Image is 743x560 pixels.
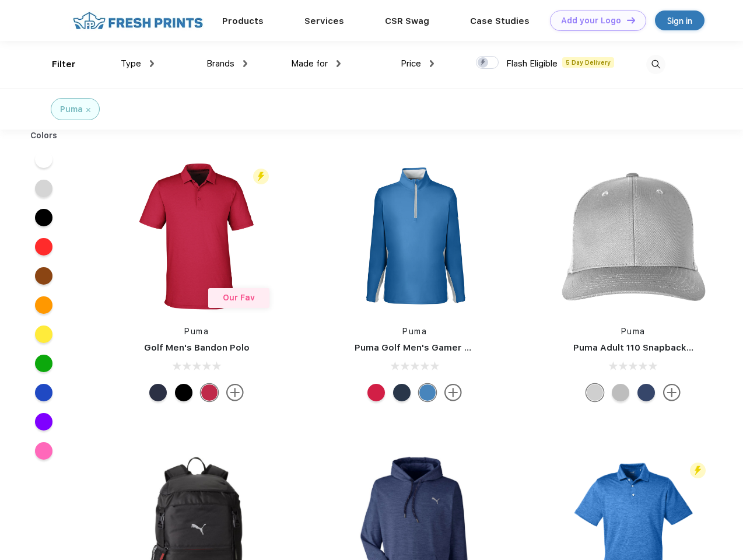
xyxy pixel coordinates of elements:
img: DT [627,17,635,23]
img: more.svg [226,384,244,401]
span: Our Fav [223,293,255,302]
img: func=resize&h=266 [337,159,492,314]
img: more.svg [444,384,462,401]
div: Navy Blazer [393,384,411,401]
img: desktop_search.svg [646,55,665,74]
div: Filter [52,58,76,71]
a: CSR Swag [385,16,429,26]
img: dropdown.png [430,60,434,67]
img: dropdown.png [337,60,341,67]
a: Puma [621,327,646,336]
div: Sign in [667,14,692,27]
span: Made for [291,58,328,69]
img: func=resize&h=266 [556,159,711,314]
span: Brands [206,58,234,69]
div: Puma [60,103,83,116]
div: Puma Black [175,384,192,401]
span: Flash Eligible [506,58,558,69]
img: func=resize&h=266 [119,159,274,314]
div: Navy Blazer [149,384,167,401]
span: 5 Day Delivery [562,57,614,68]
div: Bright Cobalt [419,384,436,401]
a: Golf Men's Bandon Polo [144,342,250,353]
a: Products [222,16,264,26]
span: Type [121,58,141,69]
img: more.svg [663,384,681,401]
img: flash_active_toggle.svg [253,169,269,184]
img: dropdown.png [243,60,247,67]
div: Ski Patrol [367,384,385,401]
a: Puma Golf Men's Gamer Golf Quarter-Zip [355,342,539,353]
img: filter_cancel.svg [86,108,90,112]
a: Sign in [655,10,705,30]
div: Add your Logo [561,16,621,26]
img: flash_active_toggle.svg [690,463,706,478]
div: Quarry with Brt Whit [612,384,629,401]
div: Ski Patrol [201,384,218,401]
a: Services [304,16,344,26]
div: Quarry Brt Whit [586,384,604,401]
div: Peacoat with Qut Shd [637,384,655,401]
img: fo%20logo%202.webp [69,10,206,31]
div: Colors [22,129,66,142]
a: Puma [184,327,209,336]
span: Price [401,58,421,69]
img: dropdown.png [150,60,154,67]
a: Puma [402,327,427,336]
